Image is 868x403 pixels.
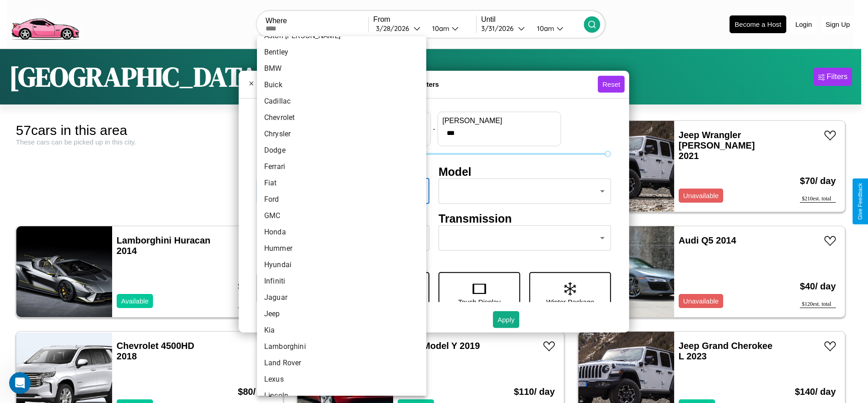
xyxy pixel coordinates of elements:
li: Lamborghini [257,338,426,355]
li: Hyundai [257,257,426,273]
li: Kia [257,322,426,338]
li: Dodge [257,142,426,159]
li: Chrysler [257,126,426,142]
li: Jeep [257,306,426,322]
li: Land Rover [257,355,426,371]
li: Chevrolet [257,109,426,126]
li: GMC [257,208,426,224]
li: Lexus [257,371,426,388]
li: Honda [257,224,426,240]
li: BMW [257,60,426,77]
li: Bentley [257,44,426,60]
li: Ferrari [257,159,426,175]
iframe: Intercom live chat [9,372,31,394]
li: Hummer [257,240,426,257]
li: Cadillac [257,93,426,109]
li: Fiat [257,175,426,191]
li: Buick [257,77,426,93]
li: Jaguar [257,289,426,306]
div: Give Feedback [857,183,863,220]
li: Ford [257,191,426,208]
li: Infiniti [257,273,426,289]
